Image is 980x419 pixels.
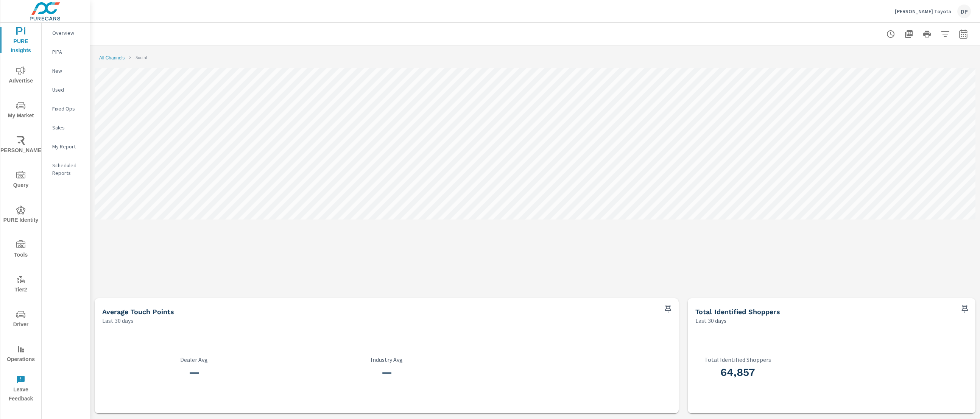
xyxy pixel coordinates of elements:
[99,55,125,61] a: All Channels
[42,122,90,133] div: Sales
[52,143,84,150] p: My Report
[95,50,152,65] nav: chart navigation
[52,48,84,56] p: PIPA
[3,345,39,364] span: Operations
[3,206,39,225] span: PURE Identity
[3,375,39,403] span: Leave Feedback
[662,303,674,315] span: Save this to your personalized report
[695,308,780,316] h5: Total Identified Shoppers
[3,136,39,155] span: [PERSON_NAME]
[695,366,780,379] h3: 64,857
[3,66,39,86] span: Advertise
[0,23,41,406] div: nav menu
[895,8,951,15] p: [PERSON_NAME] Toyota
[52,162,84,177] p: Scheduled Reports
[102,308,174,316] h5: Average Touch Points
[956,26,971,42] button: Select Date Range
[52,105,84,112] p: Fixed Ops
[3,240,39,260] span: Tools
[102,366,286,379] h3: —
[52,86,84,93] p: Used
[52,29,84,37] p: Overview
[938,26,953,42] button: Apply Filters
[42,46,90,58] div: PIPA
[42,65,90,76] div: New
[295,356,478,363] p: Industry Avg
[42,160,90,179] div: Scheduled Reports
[52,124,84,131] p: Sales
[695,356,780,363] p: Total Identified Shoppers
[42,141,90,152] div: My Report
[42,27,90,39] div: Overview
[52,67,84,75] p: New
[901,26,916,42] button: "Export Report to PDF"
[102,356,286,363] p: Dealer Avg
[102,316,133,325] p: Last 30 days
[136,54,147,61] p: Social
[957,5,971,18] div: DP
[3,27,39,55] span: PURE Insights
[42,84,90,95] div: Used
[3,275,39,294] span: Tier2
[42,103,90,114] div: Fixed Ops
[959,303,971,315] span: Save this to your personalized report
[295,366,478,379] h3: —
[919,26,935,42] button: Print Report
[695,316,726,325] p: Last 30 days
[3,310,39,329] span: Driver
[3,101,39,120] span: My Market
[3,171,39,190] span: Query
